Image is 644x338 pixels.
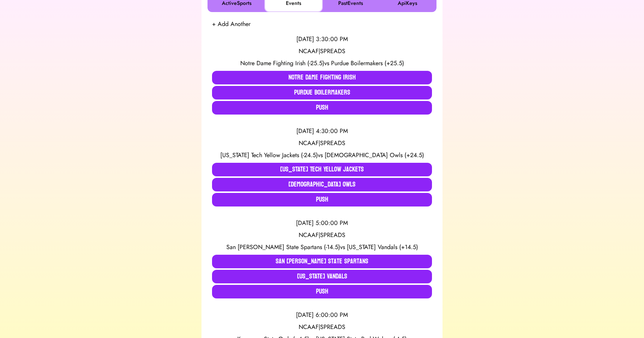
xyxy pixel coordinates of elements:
[212,47,432,56] div: NCAAF | SPREADS
[331,59,404,67] span: Purdue Boilermakers (+25.5)
[212,35,432,44] div: [DATE] 3:30:00 PM
[212,151,432,160] div: vs
[212,101,432,115] button: Push
[220,151,318,159] span: [US_STATE] Tech Yellow Jackets (-24.5)
[212,139,432,148] div: NCAAF | SPREADS
[347,243,418,251] span: [US_STATE] Vandals (+14.5)
[325,151,424,159] span: [DEMOGRAPHIC_DATA] Owls (+24.5)
[212,270,432,283] button: [US_STATE] Vandals
[212,310,432,320] div: [DATE] 6:00:00 PM
[212,71,432,84] button: Notre Dame Fighting Irish
[226,243,340,251] span: San [PERSON_NAME] State Spartans (-14.5)
[212,243,432,252] div: vs
[212,163,432,176] button: [US_STATE] Tech Yellow Jackets
[212,127,432,136] div: [DATE] 4:30:00 PM
[212,178,432,191] button: [DEMOGRAPHIC_DATA] Owls
[240,59,324,67] span: Notre Dame Fighting Irish (-25.5)
[212,285,432,298] button: Push
[212,219,432,228] div: [DATE] 5:00:00 PM
[212,323,432,332] div: NCAAF | SPREADS
[212,86,432,99] button: Purdue Boilermakers
[212,193,432,206] button: Push
[212,59,432,68] div: vs
[212,20,250,29] button: + Add Another
[212,231,432,240] div: NCAAF | SPREADS
[212,255,432,268] button: San [PERSON_NAME] State Spartans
